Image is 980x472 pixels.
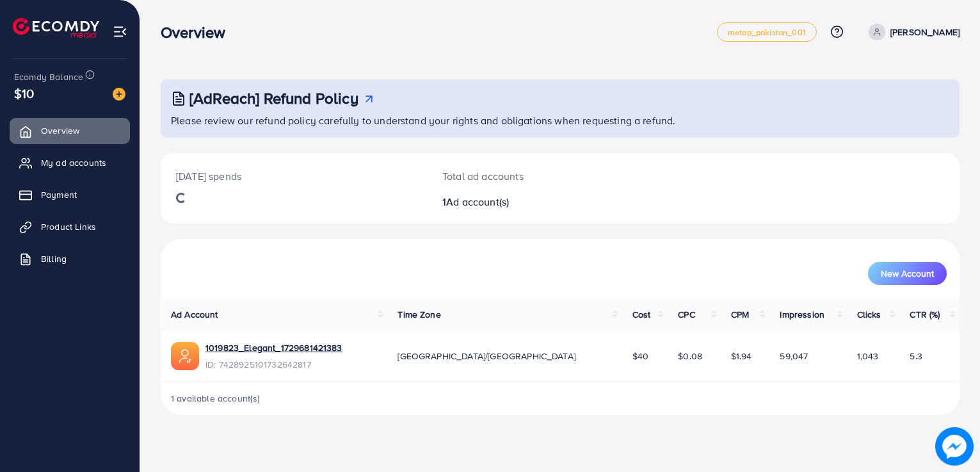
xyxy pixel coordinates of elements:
[717,22,817,42] a: metap_pakistan_001
[113,24,127,39] img: menu
[780,308,824,321] span: Impression
[161,23,236,42] h3: Overview
[857,350,879,362] span: 1,043
[678,350,702,362] span: $0.08
[398,308,440,321] span: Time Zone
[10,118,130,143] a: Overview
[171,308,218,321] span: Ad Account
[171,342,199,370] img: ic-ads-acc.e4c84228.svg
[935,427,974,466] img: image
[780,350,808,362] span: 59,047
[868,262,947,285] button: New Account
[864,24,960,40] a: [PERSON_NAME]
[857,308,881,321] span: Clicks
[205,341,342,354] a: 1019823_Elegant_1729681421383
[728,28,806,37] span: metap_pakistan_001
[171,392,261,405] span: 1 available account(s)
[14,84,34,102] span: $10
[632,350,648,362] span: $40
[446,195,509,209] span: Ad account(s)
[881,269,934,278] span: New Account
[890,24,960,40] p: [PERSON_NAME]
[398,350,575,362] span: [GEOGRAPHIC_DATA]/[GEOGRAPHIC_DATA]
[189,89,358,108] h3: [AdReach] Refund Policy
[632,308,651,321] span: Cost
[731,350,752,362] span: $1.94
[13,18,99,38] img: logo
[171,113,952,128] p: Please review our refund policy carefully to understand your rights and obligations when requesti...
[205,358,342,371] span: ID: 7428925101732642817
[176,168,412,184] p: [DATE] spends
[10,246,130,272] a: Billing
[10,214,130,240] a: Product Links
[910,308,940,321] span: CTR (%)
[14,70,83,83] span: Ecomdy Balance
[10,150,130,175] a: My ad accounts
[678,308,695,321] span: CPC
[41,124,79,137] span: Overview
[41,220,96,233] span: Product Links
[442,196,611,208] h2: 1
[442,168,611,184] p: Total ad accounts
[910,350,922,362] span: 5.3
[731,308,749,321] span: CPM
[10,182,130,208] a: Payment
[41,156,106,169] span: My ad accounts
[41,252,67,265] span: Billing
[41,188,77,201] span: Payment
[113,88,125,101] img: image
